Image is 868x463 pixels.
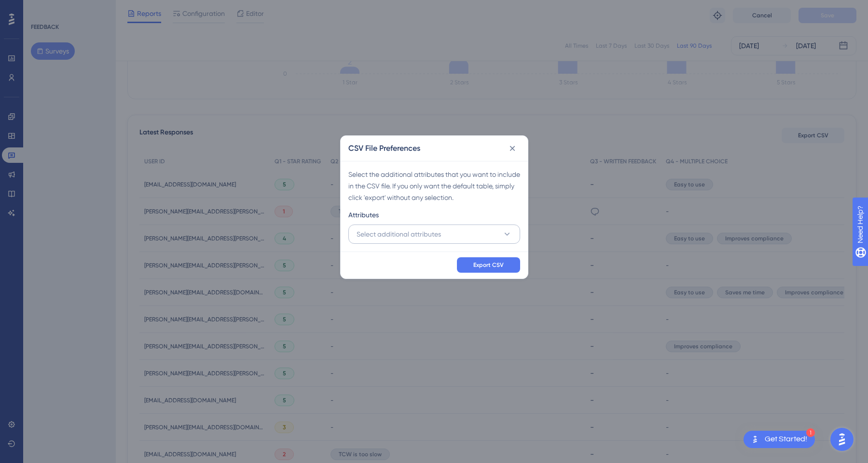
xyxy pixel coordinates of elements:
div: Open Get Started! checklist, remaining modules: 1 [744,431,815,448]
iframe: UserGuiding AI Assistant Launcher [827,425,856,454]
img: launcher-image-alternative-text [749,434,761,445]
h2: CSV File Preferences [348,143,420,154]
span: Need Help? [23,2,60,14]
span: Export CSV [473,261,504,269]
div: Get Started! [765,434,807,445]
div: 1 [806,428,815,437]
div: Select the additional attributes that you want to include in the CSV file. If you only want the d... [348,169,520,203]
span: Select additional attributes [357,228,441,240]
span: Attributes [348,209,379,221]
